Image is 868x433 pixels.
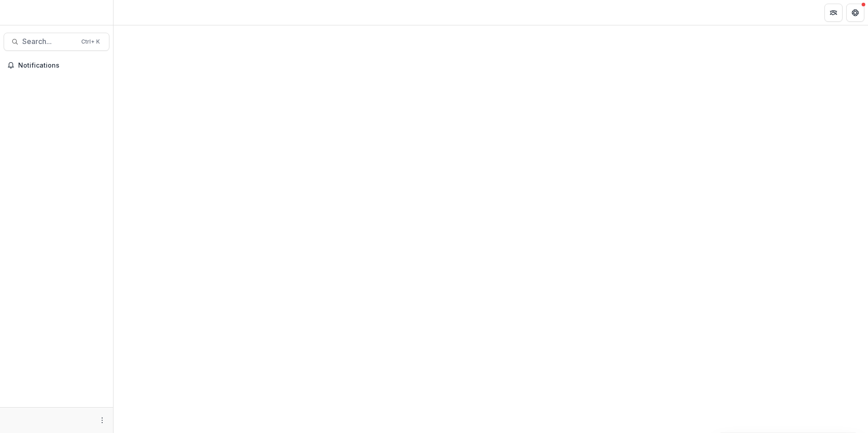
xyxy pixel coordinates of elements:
div: Ctrl + K [79,37,102,47]
span: Search... [22,37,76,46]
button: Notifications [4,58,109,73]
nav: breadcrumb [117,6,156,19]
span: Notifications [18,62,106,69]
button: Partners [824,4,843,22]
button: Get Help [846,4,864,22]
button: More [97,415,108,426]
button: Search... [4,33,109,51]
